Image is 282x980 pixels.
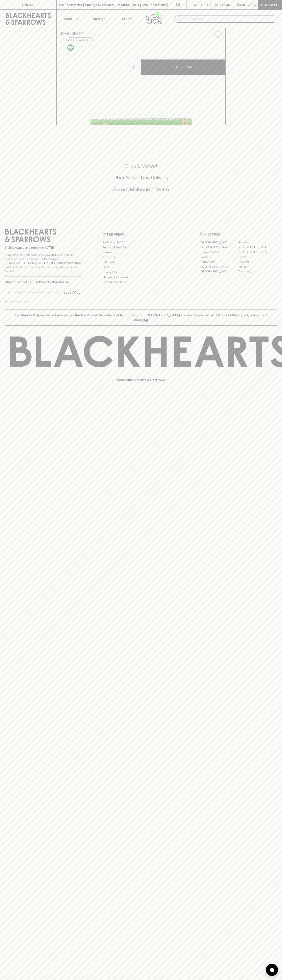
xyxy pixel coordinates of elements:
a: Careers [102,250,180,255]
p: OUR STORES [200,232,277,237]
p: SUBSCRIBE [63,290,80,295]
a: Elwood [200,254,238,259]
a: [GEOGRAPHIC_DATA] [200,240,238,245]
a: Contact Us [102,255,180,260]
p: ADD TO CART [173,65,194,69]
a: Privacy Policy [102,270,180,275]
input: e.g. jane@blackheartsandsparrows.com.au [8,289,62,296]
a: Terms & Conditions [102,280,180,285]
a: [GEOGRAPHIC_DATA] [238,245,277,250]
p: FIND US [22,2,34,7]
a: Geelong [238,259,277,264]
a: Shipping Information [102,275,180,279]
a: HOME [60,32,69,35]
img: Vegan [67,44,74,51]
p: It is against the law to sell or supply alcohol to, or to obtain alcohol on behalf of a person un... [5,253,82,273]
p: $0.00 [237,2,246,7]
button: ADD TO CART [141,59,225,75]
p: Checkout [261,2,279,7]
button: Shop [57,10,85,28]
h5: Uber Same-Day Delivery [5,174,277,181]
a: FAQ's [102,265,180,270]
p: Shop [64,16,72,21]
button: SUBSCRIBE [62,288,82,297]
p: We will never spam you [5,299,82,303]
h5: Across Melbourne Metro [5,186,277,193]
input: Try "Pinot noir" [184,16,274,22]
h5: Click & Collect [5,163,277,169]
button: Add to wishlist [66,38,93,42]
a: Prahran [238,264,277,269]
p: Subscribe to The Blackhearts Newsletter [5,280,82,285]
a: [GEOGRAPHIC_DATA] [200,264,238,269]
p: Wishlist [194,2,209,7]
button: Add to wishlist [212,29,224,40]
a: Braddon [238,240,277,245]
p: Blackhearts & Sparrows acknowledges the traditional Custodians of land throughout [GEOGRAPHIC_DAT... [8,313,274,322]
img: 25424.png [57,41,225,125]
a: Thornbury [238,269,277,274]
a: Bottle Drop FAQ's [102,240,180,245]
a: Fitzroy North [200,259,238,264]
a: Gift Cards [102,260,180,265]
a: Stores [113,10,141,28]
strong: Liquor License #32064953 [44,261,81,265]
a: [GEOGRAPHIC_DATA] [200,245,238,250]
p: 0 [253,4,255,6]
p: Sibling owned and run since [DATE] [5,246,82,250]
a: Tastings [85,10,113,28]
a: Brunswick West [200,250,238,254]
div: Call to action block [5,146,277,214]
p: Stores [122,16,132,21]
a: Fitzroy [238,254,277,259]
p: OTHER AREAS [102,232,180,237]
p: Login [220,2,230,7]
img: bubble-icon [270,968,274,972]
a: [GEOGRAPHIC_DATA] [238,250,277,254]
a: Business & Bulk Gifting [102,245,180,250]
a: SHOP [72,32,81,35]
a: Made without the use of any animal products. [66,43,75,52]
p: Tastings [92,16,105,21]
a: [GEOGRAPHIC_DATA] [200,269,238,274]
